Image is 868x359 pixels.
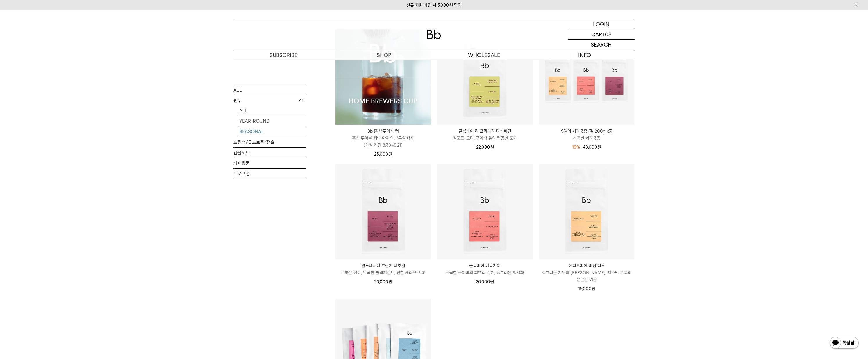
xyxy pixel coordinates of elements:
a: 에티오피아 비샨 디모 싱그러운 자두와 [PERSON_NAME], 재스민 우롱의 은은한 여운 [539,262,634,283]
a: LOGIN [568,19,635,29]
a: 신규 회원 가입 시 3,000원 할인 [406,3,462,8]
img: 9월의 커피 3종 (각 200g x3) [539,29,634,125]
p: 콜롬비아 마라카이 [437,262,533,269]
span: 19,000 [578,286,595,291]
p: 달콤한 구아바와 파넬라 슈거, 싱그러운 청사과 [437,269,533,276]
img: 에티오피아 비샨 디모 [539,164,634,259]
span: 22,000 [476,144,494,150]
img: 인도네시아 프린자 내추럴 [335,164,431,259]
a: 선물세트 [233,147,306,158]
a: Bb 홈 브루어스 컵 홈 브루어를 위한 아이스 브루잉 대회(신청 기간 8.30~9.21) [335,128,431,149]
span: 원 [597,144,601,150]
span: 20,000 [476,279,494,284]
img: Bb 홈 브루어스 컵 [335,29,431,125]
p: INFO [534,50,635,60]
span: 원 [388,279,392,284]
span: 48,000 [583,144,601,150]
a: CART (0) [568,29,635,40]
a: 커피용품 [233,158,306,168]
p: 에티오피아 비샨 디모 [539,262,634,269]
a: ALL [239,105,306,115]
img: 카카오톡 채널 1:1 채팅 버튼 [829,336,859,350]
span: 원 [388,151,392,157]
span: 20,000 [374,279,392,284]
p: 인도네시아 프린자 내추럴 [335,262,431,269]
p: 청포도, 오디, 구아바 잼의 달콤한 조화 [437,135,533,142]
p: CART [591,29,605,39]
span: 원 [592,286,595,291]
div: 19% [572,144,580,151]
a: 드립백/콜드브루/캡슐 [233,137,306,147]
a: 콜롬비아 마라카이 달콤한 구아바와 파넬라 슈거, 싱그러운 청사과 [437,262,533,276]
p: 시즈널 커피 3종 [539,135,634,142]
p: WHOLESALE [434,50,534,60]
p: 원두 [233,95,306,106]
img: 로고 [427,30,441,39]
a: 프로그램 [233,168,306,178]
a: 콜롬비아 라 프라데라 디카페인 청포도, 오디, 구아바 잼의 달콤한 조화 [437,128,533,142]
a: SEASONAL [239,126,306,136]
p: 9월의 커피 3종 (각 200g x3) [539,128,634,135]
p: 검붉은 장미, 달콤한 블랙커런트, 진한 셰리오크 향 [335,269,431,276]
p: (0) [605,29,611,39]
img: 콜롬비아 라 프라데라 디카페인 [437,29,533,125]
a: YEAR-ROUND [239,116,306,126]
a: 9월의 커피 3종 (각 200g x3) 시즈널 커피 3종 [539,128,634,142]
p: 홈 브루어를 위한 아이스 브루잉 대회 (신청 기간 8.30~9.21) [335,135,431,149]
p: 콜롬비아 라 프라데라 디카페인 [437,128,533,135]
p: Bb 홈 브루어스 컵 [335,128,431,135]
a: SUBSCRIBE [233,50,334,60]
p: SEARCH [591,40,612,50]
p: LOGIN [593,19,610,29]
span: 원 [490,144,494,150]
a: SHOP [334,50,434,60]
img: 콜롬비아 마라카이 [437,164,533,259]
a: ALL [233,85,306,95]
span: 원 [490,279,494,284]
p: 싱그러운 자두와 [PERSON_NAME], 재스민 우롱의 은은한 여운 [539,269,634,283]
a: 인도네시아 프린자 내추럴 검붉은 장미, 달콤한 블랙커런트, 진한 셰리오크 향 [335,262,431,276]
span: 25,000 [374,151,392,157]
